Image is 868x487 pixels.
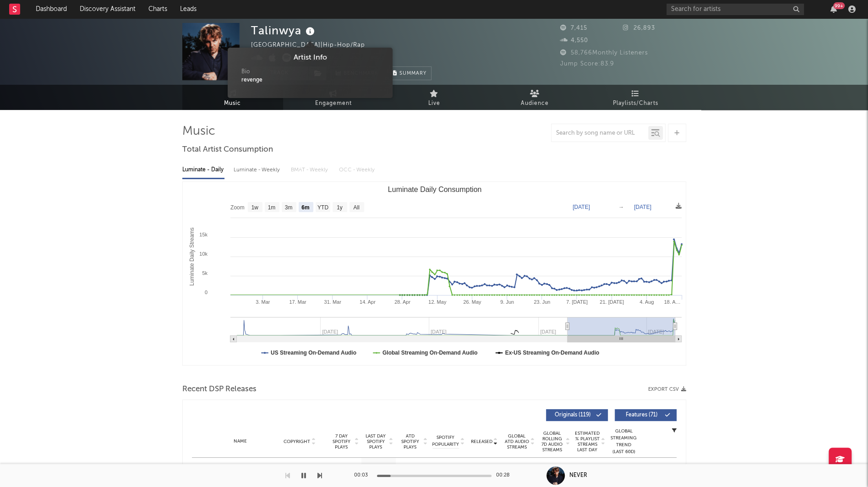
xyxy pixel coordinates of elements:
[324,299,341,305] text: 31. Mar
[585,85,686,110] a: Playlists/Charts
[354,470,372,481] div: 00:03
[388,66,431,80] button: Summary
[188,227,195,285] text: Luminate Daily Streams
[573,204,590,210] text: [DATE]
[534,299,550,305] text: 23. Jun
[613,98,658,109] span: Playlists/Charts
[500,299,514,305] text: 9. Jun
[251,204,258,211] text: 1w
[199,251,207,257] text: 10k
[182,384,257,395] span: Recent DSP Releases
[428,299,447,305] text: 12. May
[623,25,655,31] span: 26,893
[289,299,306,305] text: 17. Mar
[224,98,241,109] span: Music
[388,186,481,193] text: Luminate Daily Consumption
[432,434,459,448] span: Spotify Popularity
[241,76,379,84] div: revenge
[560,38,588,44] span: 4,550
[615,409,677,421] button: Features(71)
[234,162,282,178] div: Luminate - Weekly
[428,98,440,109] span: Live
[399,71,426,76] span: Summary
[337,204,343,211] text: 1y
[394,299,410,305] text: 28. Apr
[560,61,614,67] span: Jump Score: 83.9
[251,40,376,51] div: [GEOGRAPHIC_DATA] | Hip-Hop/Rap
[634,204,651,210] text: [DATE]
[463,299,481,305] text: 26. May
[496,470,514,481] div: 00:28
[398,433,422,450] span: ATD Spotify Plays
[384,85,485,110] a: Live
[182,85,283,110] a: Music
[552,412,594,418] span: Originals ( 119 )
[199,232,207,237] text: 15k
[315,98,352,109] span: Engagement
[830,5,837,13] button: 99+
[664,299,680,305] text: 18. A…
[359,299,375,305] text: 14. Apr
[204,290,207,295] text: 0
[202,270,207,276] text: 5k
[256,299,270,305] text: 3. Mar
[353,204,359,211] text: All
[271,350,356,356] text: US Streaming On-Demand Audio
[329,433,354,450] span: 7 Day Spotify Plays
[560,25,587,31] span: 7,415
[364,433,388,450] span: Last Day Spotify Plays
[551,130,648,137] input: Search by song name or URL
[666,4,804,15] input: Search for artists
[569,471,587,480] div: NEVER
[267,204,275,211] text: 1m
[618,204,624,210] text: →
[230,204,245,211] text: Zoom
[317,204,328,211] text: YTD
[600,299,624,305] text: 21. [DATE]
[382,350,477,356] text: Global Streaming On-Demand Audio
[639,299,654,305] text: 4. Aug
[833,2,845,9] div: 99 +
[546,409,608,421] button: Originals(119)
[241,68,250,76] span: Bio
[471,439,492,444] span: Released
[210,438,270,445] div: Name
[182,162,224,178] div: Luminate - Daily
[284,439,310,444] span: Copyright
[560,50,648,56] span: 58,766 Monthly Listeners
[566,299,587,305] text: 7. [DATE]
[648,387,686,392] button: Export CSV
[284,204,292,211] text: 3m
[540,431,565,453] span: Global Rolling 7D Audio Streams
[235,52,386,63] div: Artist Info
[251,23,317,38] div: Talinwya
[183,182,686,365] svg: Luminate Daily Consumption
[301,204,309,211] text: 6m
[182,144,273,155] span: Total Artist Consumption
[504,433,530,450] span: Global ATD Audio Streams
[621,412,663,418] span: Features ( 71 )
[575,431,600,453] span: Estimated % Playlist Streams Last Day
[485,85,585,110] a: Audience
[521,98,549,109] span: Audience
[610,428,638,455] div: Global Streaming Trend (Last 60D)
[505,350,599,356] text: Ex-US Streaming On-Demand Audio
